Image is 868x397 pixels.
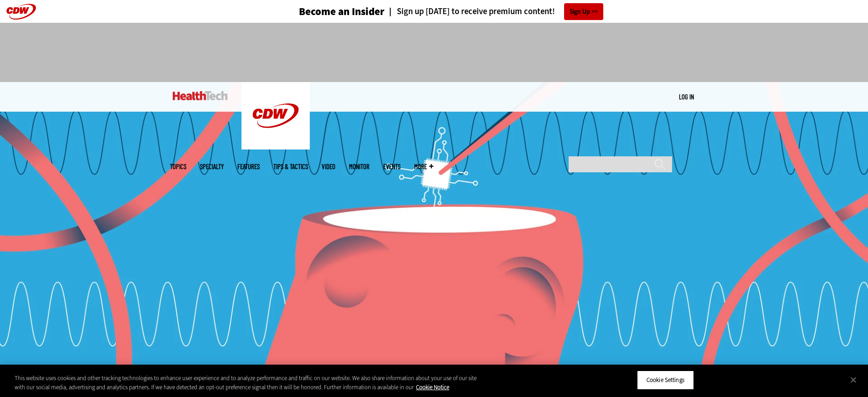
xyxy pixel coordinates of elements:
[200,163,224,170] span: Specialty
[385,7,555,16] a: Sign up [DATE] to receive premium content!
[15,374,478,392] div: This website uses cookies and other tracking technologies to enhance user experience and to analy...
[265,6,385,17] a: Become an Insider
[241,142,310,152] a: CDW
[241,82,310,150] img: Home
[170,163,186,170] span: Topics
[299,6,385,17] h3: Become an Insider
[349,163,370,170] a: MonITor
[679,93,694,101] a: Log in
[414,163,433,170] span: More
[637,371,694,390] button: Cookie Settings
[383,163,401,170] a: Events
[679,92,694,102] div: User menu
[416,383,449,391] a: More information about your privacy
[237,163,260,170] a: Features
[273,163,308,170] a: Tips & Tactics
[268,32,600,73] iframe: advertisement
[322,163,335,170] a: Video
[173,91,228,100] img: Home
[843,370,863,390] button: Close
[564,3,603,20] a: Sign Up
